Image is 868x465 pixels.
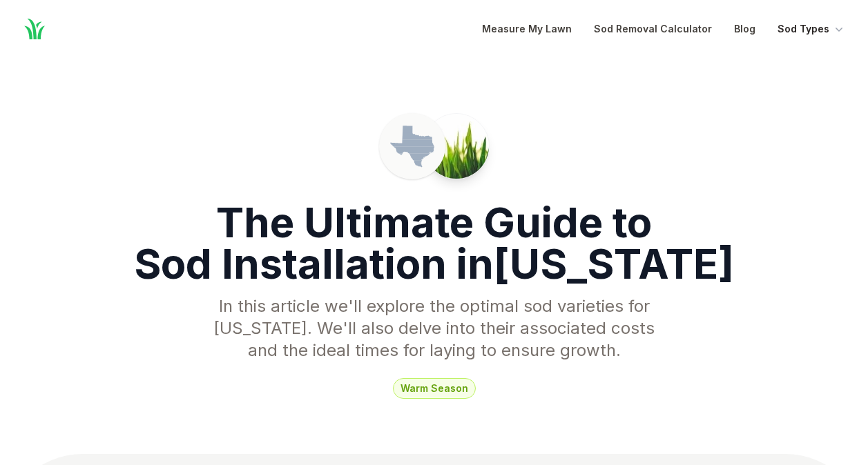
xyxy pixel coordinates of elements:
[424,114,489,179] img: Picture of a patch of sod in Texas
[594,21,712,37] a: Sod Removal Calculator
[393,378,476,399] span: warm season
[734,21,755,37] a: Blog
[482,21,572,37] a: Measure My Lawn
[202,295,666,362] p: In this article we'll explore the optimal sod varieties for [US_STATE] . We'll also delve into th...
[390,124,434,168] img: Texas state outline
[778,21,846,37] button: Sod Types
